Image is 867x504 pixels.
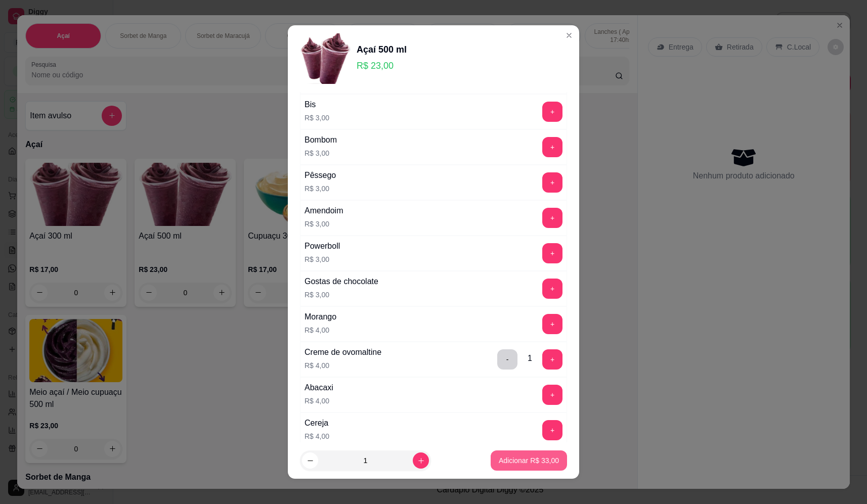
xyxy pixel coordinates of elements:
[305,134,337,146] div: Bombom
[305,240,340,252] div: Powerboll
[542,243,562,263] button: add
[357,59,407,73] p: R$ 23,00
[499,455,559,466] p: Adicionar R$ 33,00
[305,382,333,394] div: Abacaxi
[305,325,336,335] p: R$ 4,00
[302,452,318,469] button: decrease-product-quantity
[305,346,381,358] div: Creme de ovomaltine
[305,205,343,217] div: Amendoim
[542,279,562,299] button: add
[305,219,343,229] p: R$ 3,00
[300,33,351,84] img: product-image
[305,276,378,288] div: Gostas de chocolate
[305,113,329,123] p: R$ 3,00
[491,450,567,471] button: Adicionar R$ 33,00
[561,27,577,43] button: Close
[305,417,329,429] div: Cereja
[305,184,336,194] p: R$ 3,00
[305,290,378,300] p: R$ 3,00
[542,172,562,193] button: add
[528,352,532,364] div: 1
[305,360,381,371] p: R$ 4,00
[542,314,562,334] button: add
[542,349,562,370] button: add
[497,349,517,370] button: delete
[305,169,336,181] div: Pêssego
[542,208,562,228] button: add
[305,148,337,158] p: R$ 3,00
[542,385,562,405] button: add
[542,420,562,440] button: add
[413,452,429,469] button: increase-product-quantity
[542,102,562,122] button: add
[305,254,340,264] p: R$ 3,00
[305,99,329,111] div: Bis
[542,137,562,157] button: add
[357,42,407,57] div: Açaí 500 ml
[305,396,333,406] p: R$ 4,00
[305,311,336,323] div: Morango
[305,431,329,441] p: R$ 4,00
